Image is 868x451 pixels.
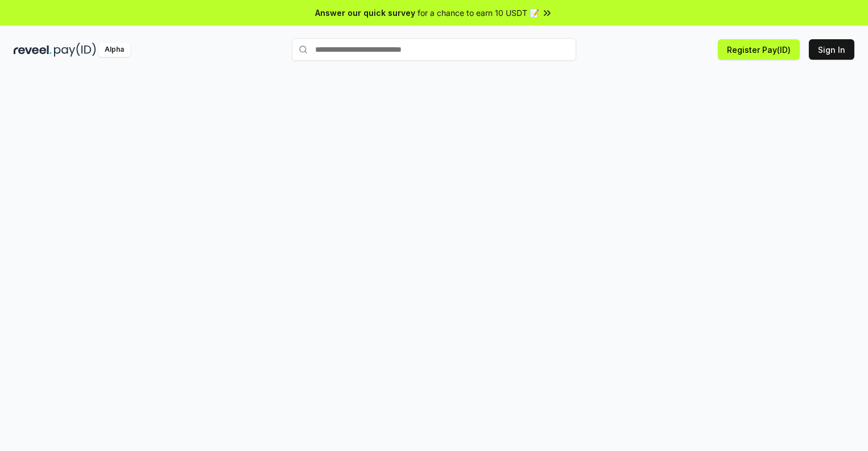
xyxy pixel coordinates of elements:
[718,39,800,60] button: Register Pay(ID)
[809,39,854,60] button: Sign In
[418,7,539,19] span: for a chance to earn 10 USDT 📝
[14,43,52,57] img: reveel_dark
[54,43,96,57] img: pay_id
[315,7,415,19] span: Answer our quick survey
[98,43,130,57] div: Alpha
